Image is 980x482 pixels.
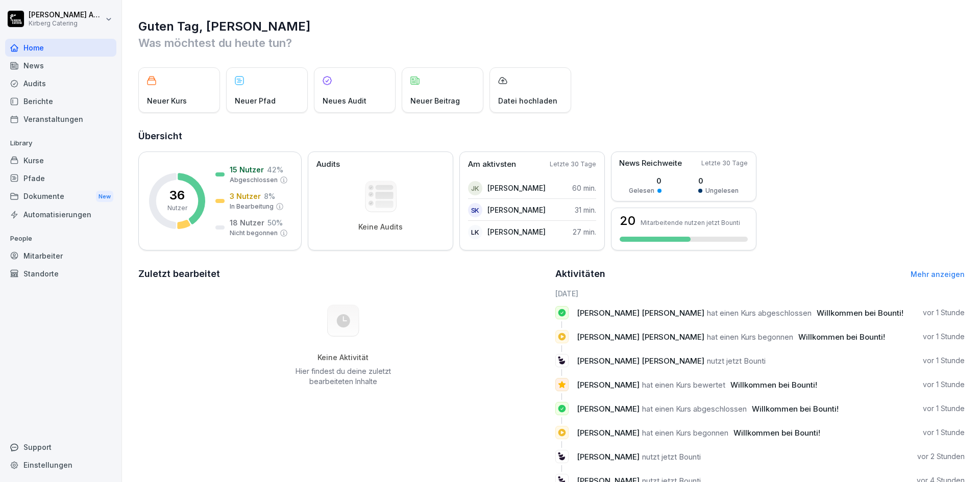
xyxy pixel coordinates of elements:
[5,456,116,474] a: Einstellungen
[577,380,640,390] span: [PERSON_NAME]
[230,202,274,211] p: In Bearbeitung
[701,159,748,168] p: Letzte 30 Tage
[230,217,264,228] p: 18 Nutzer
[230,229,278,238] p: Nicht begonnen
[169,189,185,201] p: 36
[923,332,965,342] p: vor 1 Stunde
[5,206,116,223] a: Automatisierungen
[642,404,747,414] span: hat einen Kurs abgeschlossen
[235,95,276,106] p: Neuer Pfad
[752,404,839,414] span: Willkommen bei Bounti!
[468,203,482,217] div: SK
[29,20,103,27] p: Kirberg Catering
[5,110,116,128] a: Veranstaltungen
[5,265,116,283] a: Standorte
[5,39,116,57] a: Home
[138,267,548,281] h2: Zuletzt bearbeitet
[316,159,340,170] p: Audits
[291,366,395,387] p: Hier findest du deine zuletzt bearbeiteten Inhalte
[575,205,596,215] p: 31 min.
[620,215,635,227] h3: 20
[577,332,704,342] span: [PERSON_NAME] [PERSON_NAME]
[707,308,812,318] span: hat einen Kurs abgeschlossen
[730,380,817,390] span: Willkommen bei Bounti!
[923,356,965,366] p: vor 1 Stunde
[264,191,275,201] p: 8 %
[487,183,546,193] p: [PERSON_NAME]
[267,217,283,228] p: 50 %
[698,175,739,186] p: 0
[5,74,116,92] a: Audits
[230,191,261,201] p: 3 Nutzer
[642,380,725,390] span: hat einen Kurs bewertet
[550,160,596,169] p: Letzte 30 Tage
[577,356,704,366] span: [PERSON_NAME] [PERSON_NAME]
[487,226,546,237] p: [PERSON_NAME]
[923,308,965,318] p: vor 1 Stunde
[468,159,516,170] p: Am aktivsten
[5,187,116,206] div: Dokumente
[573,226,596,237] p: 27 min.
[733,428,820,438] span: Willkommen bei Bounti!
[705,186,739,195] p: Ungelesen
[817,308,903,318] span: Willkommen bei Bounti!
[291,353,395,362] h5: Keine Aktivität
[923,427,965,438] p: vor 1 Stunde
[5,92,116,110] a: Berichte
[138,18,965,35] h1: Guten Tag, [PERSON_NAME]
[572,183,596,193] p: 60 min.
[577,404,640,414] span: [PERSON_NAME]
[5,231,116,247] p: People
[138,129,965,143] h2: Übersicht
[923,379,965,390] p: vor 1 Stunde
[629,175,661,186] p: 0
[555,288,965,299] h6: [DATE]
[5,438,116,456] div: Support
[230,175,278,185] p: Abgeschlossen
[707,356,766,366] span: nutzt jetzt Bounti
[96,191,113,202] div: New
[167,204,187,213] p: Nutzer
[487,205,546,215] p: [PERSON_NAME]
[642,452,701,462] span: nutzt jetzt Bounti
[5,169,116,187] a: Pfade
[468,225,482,239] div: LK
[410,95,460,106] p: Neuer Beitrag
[641,219,740,226] p: Mitarbeitende nutzen jetzt Bounti
[629,186,654,195] p: Gelesen
[230,164,264,175] p: 15 Nutzer
[911,270,965,278] a: Mehr anzeigen
[29,11,103,19] p: [PERSON_NAME] Adamy
[5,187,116,206] a: DokumenteNew
[358,222,403,232] p: Keine Audits
[555,267,605,281] h2: Aktivitäten
[498,95,557,106] p: Datei hochladen
[577,428,640,438] span: [PERSON_NAME]
[323,95,366,106] p: Neues Audit
[577,452,640,462] span: [PERSON_NAME]
[642,428,728,438] span: hat einen Kurs begonnen
[5,57,116,74] a: News
[923,403,965,414] p: vor 1 Stunde
[577,308,704,318] span: [PERSON_NAME] [PERSON_NAME]
[267,164,283,175] p: 42 %
[5,135,116,151] p: Library
[5,151,116,169] a: Kurse
[619,158,682,169] p: News Reichweite
[707,332,793,342] span: hat einen Kurs begonnen
[917,451,965,462] p: vor 2 Stunden
[5,247,116,265] a: Mitarbeiter
[468,181,482,195] div: JK
[147,95,187,106] p: Neuer Kurs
